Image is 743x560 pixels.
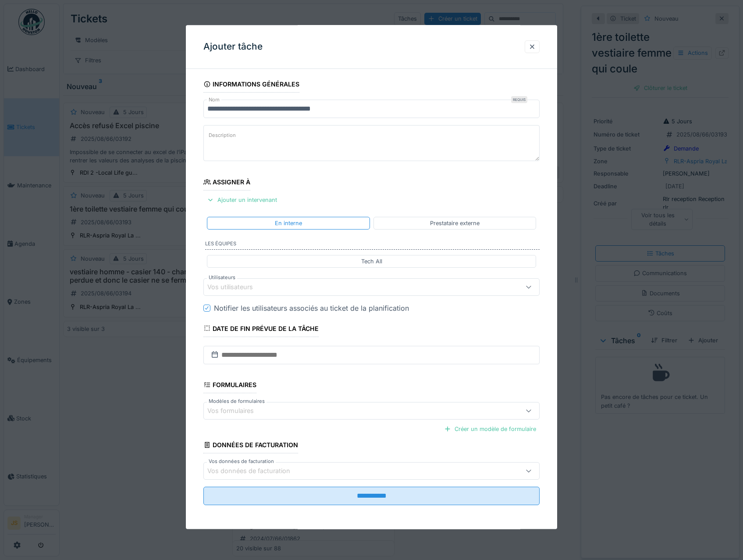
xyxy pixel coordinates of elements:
div: Requis [511,97,527,104]
label: Modèles de formulaires [207,398,267,405]
div: Vos utilisateurs [207,282,265,292]
div: Données de facturation [203,439,299,454]
label: Description [207,130,238,141]
div: Prestataire externe [430,219,480,227]
div: Vos formulaires [207,406,266,416]
label: Utilisateurs [207,274,237,281]
div: Assigner à [203,176,251,191]
div: Date de fin prévue de la tâche [203,322,319,337]
div: Informations générales [203,78,300,93]
div: Formulaires [203,378,257,393]
div: Vos données de facturation [207,467,302,476]
label: Les équipes [205,240,540,250]
div: Ajouter un intervenant [203,194,281,206]
div: En interne [275,219,302,227]
div: Tech All [361,257,382,266]
h3: Ajouter tâche [203,41,263,52]
label: Vos données de facturation [207,458,276,466]
div: Créer un modèle de formulaire [441,423,540,435]
label: Nom [207,97,221,104]
div: Notifier les utilisateurs associés au ticket de la planification [214,303,409,313]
